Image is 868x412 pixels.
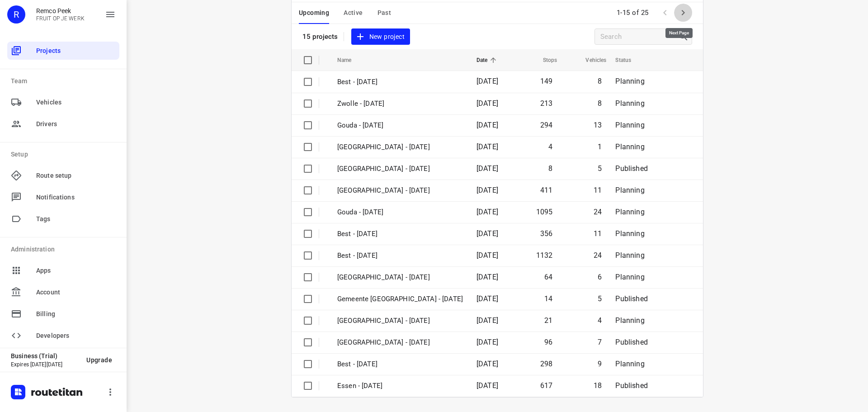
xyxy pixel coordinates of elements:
[7,5,25,24] div: R
[594,121,602,129] span: 13
[594,208,602,216] span: 24
[615,294,648,303] span: Published
[7,283,119,301] div: Account
[544,316,552,325] span: 21
[337,294,463,304] p: Gemeente [GEOGRAPHIC_DATA] - [DATE]
[337,164,463,174] p: [GEOGRAPHIC_DATA] - [DATE]
[36,7,85,14] p: Remco Peek
[615,186,644,194] span: Planning
[615,208,644,216] span: Planning
[7,166,119,185] div: Route setup
[615,142,644,151] span: Planning
[377,7,392,19] span: Past
[613,3,652,23] span: 1-15 of 25
[476,251,498,260] span: [DATE]
[337,185,463,196] p: [GEOGRAPHIC_DATA] - [DATE]
[476,360,498,368] span: [DATE]
[598,77,602,85] span: 8
[544,273,552,281] span: 64
[598,360,602,368] span: 9
[11,76,119,86] p: Team
[337,272,463,283] p: [GEOGRAPHIC_DATA] - [DATE]
[598,142,602,151] span: 1
[615,273,644,281] span: Planning
[540,77,553,85] span: 149
[11,352,79,360] p: Business (Trial)
[536,208,553,216] span: 1095
[337,381,463,391] p: Essen - Monday
[351,28,410,45] button: New project
[656,4,674,22] span: Previous Page
[544,294,552,303] span: 14
[476,229,498,238] span: [DATE]
[598,338,602,346] span: 7
[594,229,602,238] span: 11
[344,7,363,19] span: Active
[36,171,116,180] span: Route setup
[615,229,644,238] span: Planning
[615,360,644,368] span: Planning
[598,99,602,108] span: 8
[615,55,643,66] span: Status
[337,55,363,66] span: Name
[79,352,119,368] button: Upgrade
[615,381,648,390] span: Published
[36,214,116,224] span: Tags
[7,261,119,279] div: Apps
[476,294,498,303] span: [DATE]
[337,99,463,109] p: Zwolle - [DATE]
[476,186,498,194] span: [DATE]
[36,193,116,202] span: Notifications
[476,142,498,151] span: [DATE]
[476,381,498,390] span: [DATE]
[476,121,498,129] span: [DATE]
[11,361,79,368] p: Expires [DATE][DATE]
[598,294,602,303] span: 5
[337,337,463,348] p: [GEOGRAPHIC_DATA] - [DATE]
[598,273,602,281] span: 6
[337,316,463,326] p: [GEOGRAPHIC_DATA] - [DATE]
[548,142,552,151] span: 4
[540,381,553,390] span: 617
[615,316,644,325] span: Planning
[7,305,119,323] div: Billing
[598,316,602,325] span: 4
[337,251,463,261] p: Best - [DATE]
[7,188,119,206] div: Notifications
[36,46,116,56] span: Projects
[476,338,498,346] span: [DATE]
[7,93,119,111] div: Vehicles
[615,77,644,85] span: Planning
[598,164,602,173] span: 5
[337,142,463,152] p: [GEOGRAPHIC_DATA] - [DATE]
[476,208,498,216] span: [DATE]
[540,121,553,129] span: 294
[476,164,498,173] span: [DATE]
[531,55,557,66] span: Stops
[36,309,116,319] span: Billing
[615,99,644,108] span: Planning
[7,327,119,345] div: Developers
[476,273,498,281] span: [DATE]
[357,31,405,43] span: New project
[540,360,553,368] span: 298
[594,381,602,390] span: 18
[600,30,678,44] input: Search projects
[540,186,553,194] span: 411
[7,210,119,228] div: Tags
[594,186,602,194] span: 11
[678,31,692,42] div: Search
[337,359,463,369] p: Best - [DATE]
[476,316,498,325] span: [DATE]
[7,115,119,133] div: Drivers
[36,288,116,297] span: Account
[615,251,644,260] span: Planning
[594,251,602,260] span: 24
[86,356,112,364] span: Upgrade
[11,150,119,159] p: Setup
[337,120,463,131] p: Gouda - [DATE]
[337,77,463,87] p: Best - [DATE]
[615,338,648,346] span: Published
[299,7,329,19] span: Upcoming
[337,207,463,218] p: Gouda - [DATE]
